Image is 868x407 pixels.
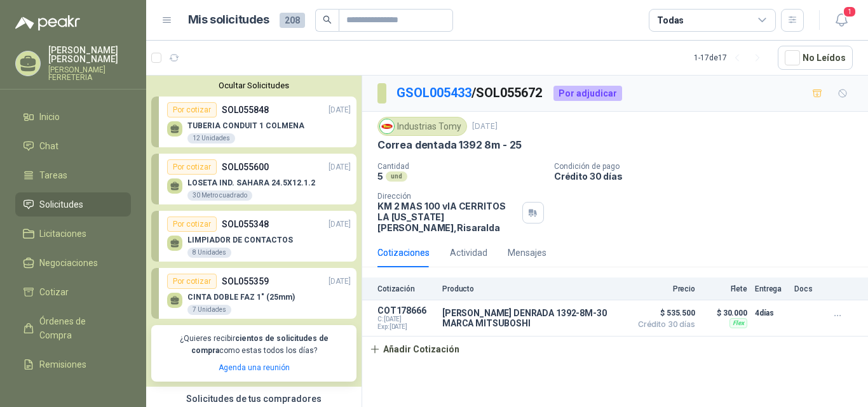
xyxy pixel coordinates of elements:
div: 1 - 17 de 17 [694,48,768,68]
p: Producto [442,284,624,293]
a: Agenda una reunión [219,363,290,372]
p: [DATE] [329,161,351,173]
a: Tareas [15,163,131,187]
div: Mensajes [508,246,546,260]
p: CINTA DOBLE FAZ 1" (25mm) [187,293,295,302]
p: [PERSON_NAME] DENRADA 1392-8M-30 MARCA MITSUBOSHI [442,308,624,328]
div: Todas [657,13,684,27]
div: 7 Unidades [187,305,231,315]
a: Por cotizarSOL055359[DATE] CINTA DOBLE FAZ 1" (25mm)7 Unidades [151,268,356,319]
p: 5 [377,171,383,182]
span: Exp: [DATE] [377,323,435,331]
p: 4 días [755,305,787,321]
a: Por cotizarSOL055348[DATE] LIMPIADOR DE CONTACTOS8 Unidades [151,211,356,262]
p: [DATE] [329,104,351,116]
p: $ 30.000 [703,305,747,321]
p: Precio [632,284,695,293]
span: Cotizar [39,285,69,299]
span: Tareas [39,168,67,182]
div: Por cotizar [167,274,217,289]
p: SOL055848 [222,103,269,117]
span: Negociaciones [39,256,98,270]
button: Ocultar Solicitudes [151,81,356,90]
span: $ 535.500 [632,305,695,321]
p: Docs [794,284,820,293]
p: SOL055359 [222,274,269,288]
div: Por cotizar [167,159,217,175]
img: Logo peakr [15,15,80,30]
a: Negociaciones [15,251,131,275]
a: Inicio [15,105,131,129]
p: Condición de pago [554,162,863,171]
p: Crédito 30 días [554,171,863,182]
span: 208 [280,13,305,28]
p: SOL055348 [222,217,269,231]
p: KM 2 MAS 100 vIA CERRITOS LA [US_STATE] [PERSON_NAME] , Risaralda [377,201,517,233]
p: Cantidad [377,162,544,171]
div: und [386,171,407,182]
p: ¿Quieres recibir como estas todos los días? [159,333,349,357]
p: / SOL055672 [397,83,543,103]
div: 8 Unidades [187,248,231,258]
p: Dirección [377,192,517,201]
span: search [323,15,332,24]
a: Por cotizarSOL055848[DATE] TUBERIA CONDUIT 1 COLMENA12 Unidades [151,97,356,147]
div: Por cotizar [167,102,217,117]
span: Solicitudes [39,197,83,211]
p: [DATE] [329,276,351,288]
p: COT178666 [377,305,435,316]
div: Cotizaciones [377,246,430,260]
div: Por adjudicar [553,86,622,101]
a: Solicitudes [15,192,131,217]
p: [PERSON_NAME] FERRETERIA [48,66,131,81]
p: TUBERIA CONDUIT 1 COLMENA [187,121,304,130]
div: 30 Metro cuadrado [187,190,252,201]
span: C: [DATE] [377,316,435,323]
p: Entrega [755,284,787,293]
p: [PERSON_NAME] [PERSON_NAME] [48,46,131,63]
span: Chat [39,139,58,153]
b: cientos de solicitudes de compra [191,334,329,355]
p: [DATE] [329,218,351,230]
a: Órdenes de Compra [15,309,131,347]
span: Órdenes de Compra [39,314,119,342]
a: Remisiones [15,352,131,377]
a: Chat [15,134,131,158]
p: Cotización [377,284,435,293]
a: GSOL005433 [397,85,471,100]
p: Correa dentada 1392 8m - 25 [377,138,522,152]
div: Industrias Tomy [377,117,467,136]
a: Licitaciones [15,222,131,246]
span: Inicio [39,110,60,124]
a: Por cotizarSOL055600[DATE] LOSETA IND. SAHARA 24.5X12.1.230 Metro cuadrado [151,154,356,204]
div: Flex [729,318,747,328]
span: Remisiones [39,357,86,371]
div: Por cotizar [167,217,217,232]
p: LIMPIADOR DE CONTACTOS [187,236,293,244]
div: Actividad [450,246,487,260]
p: LOSETA IND. SAHARA 24.5X12.1.2 [187,178,315,187]
button: Añadir Cotización [362,337,466,362]
a: Cotizar [15,280,131,304]
h1: Mis solicitudes [188,11,269,29]
div: 12 Unidades [187,133,235,143]
p: SOL055600 [222,160,269,174]
span: Licitaciones [39,227,86,241]
p: Flete [703,284,747,293]
div: Ocultar SolicitudesPor cotizarSOL055848[DATE] TUBERIA CONDUIT 1 COLMENA12 UnidadesPor cotizarSOL0... [146,76,362,387]
button: 1 [830,9,853,32]
img: Company Logo [380,119,394,133]
span: Crédito 30 días [632,321,695,328]
p: [DATE] [472,121,498,133]
span: 1 [843,6,857,18]
button: No Leídos [778,46,853,70]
